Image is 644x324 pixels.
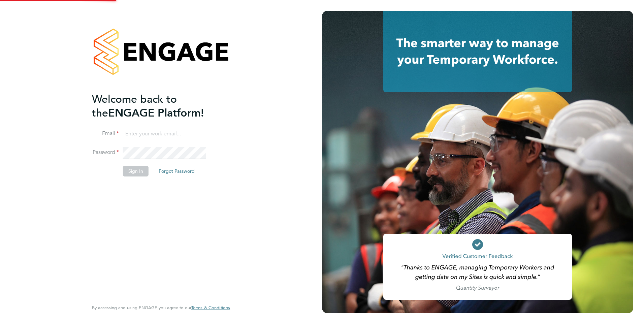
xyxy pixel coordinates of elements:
h2: ENGAGE Platform! [92,92,223,120]
button: Sign In [123,166,149,176]
label: Email [92,130,119,137]
span: Welcome back to the [92,93,177,120]
span: By accessing and using ENGAGE you agree to our [92,305,230,311]
span: Terms & Conditions [191,305,230,311]
a: Terms & Conditions [191,305,230,311]
label: Password [92,149,119,156]
input: Enter your work email... [123,128,206,140]
button: Forgot Password [153,166,200,176]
